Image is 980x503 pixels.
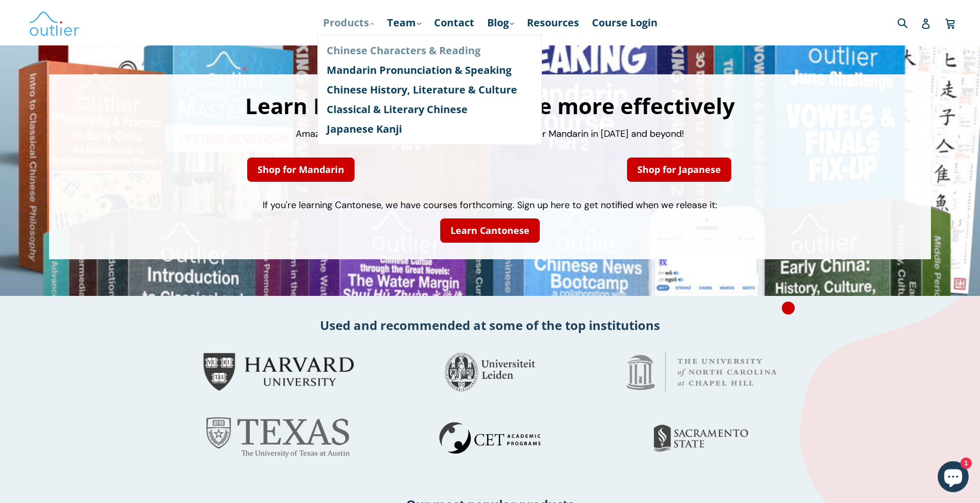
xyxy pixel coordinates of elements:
[327,41,533,60] a: Chinese Characters & Reading
[382,13,426,32] a: Team
[296,128,684,140] span: Amazing courses and course packages to help you master Mandarin in [DATE] and beyond!
[327,100,533,119] a: Classical & Literary Chinese
[59,95,921,117] h1: Learn Mandarin or Japanese more effectively
[429,13,479,32] a: Contact
[28,8,80,38] img: Outlier Linguistics
[327,119,533,139] a: Japanese Kanji
[895,12,923,33] input: Search
[482,13,519,32] a: Blog
[247,158,355,182] a: Shop for Mandarin
[935,461,972,495] inbox-online-store-chat: Shopify online store chat
[627,158,731,182] a: Shop for Japanese
[327,80,533,100] a: Chinese History, Literature & Culture
[587,13,663,32] a: Course Login
[263,199,717,211] span: If you're learning Cantonese, we have courses forthcoming. Sign up here to get notified when we r...
[440,218,540,243] a: Learn Cantonese
[318,13,379,32] a: Products
[522,13,584,32] a: Resources
[327,60,533,80] a: Mandarin Pronunciation & Speaking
